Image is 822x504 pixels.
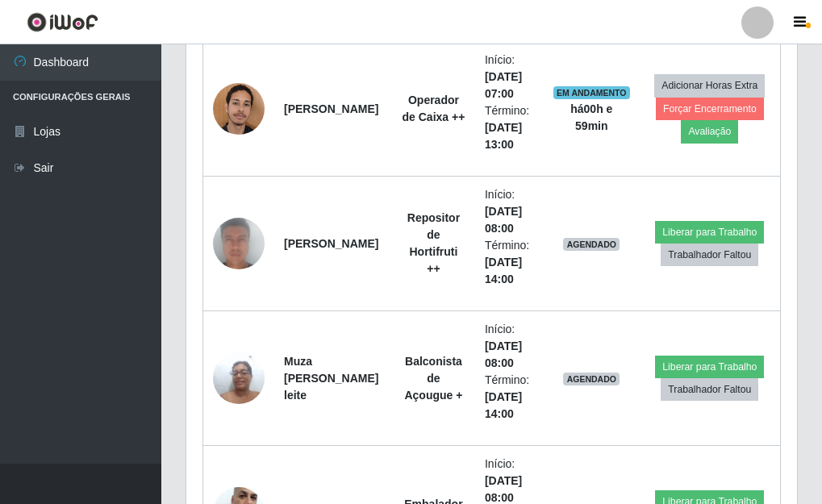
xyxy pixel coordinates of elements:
[485,102,534,153] li: Término:
[656,98,764,120] button: Forçar Encerramento
[27,12,98,32] img: CoreUI Logo
[681,120,738,143] button: Avaliação
[563,373,620,385] span: AGENDADO
[485,237,534,288] li: Término:
[485,52,534,102] li: Início:
[485,186,534,237] li: Início:
[655,356,764,378] button: Liberar para Trabalho
[655,221,764,244] button: Liberar para Trabalho
[404,355,462,402] strong: Balconista de Açougue +
[403,94,465,123] strong: Operador de Caixa ++
[485,70,522,100] time: [DATE] 07:00
[213,190,265,297] img: 1748706192585.jpeg
[485,256,522,285] time: [DATE] 14:00
[407,211,460,275] strong: Repositor de Hortifruti ++
[485,121,522,151] time: [DATE] 13:00
[485,205,522,235] time: [DATE] 08:00
[553,86,630,99] span: EM ANDAMENTO
[563,238,620,251] span: AGENDADO
[284,355,378,402] strong: Muza [PERSON_NAME] leite
[213,344,265,412] img: 1703019417577.jpeg
[213,74,265,143] img: 1736790726296.jpeg
[661,244,758,266] button: Trabalhador Faltou
[654,74,765,97] button: Adicionar Horas Extra
[570,102,612,132] strong: há 00 h e 59 min
[485,321,534,372] li: Início:
[485,339,522,369] time: [DATE] 08:00
[485,474,522,504] time: [DATE] 08:00
[284,237,378,250] strong: [PERSON_NAME]
[284,102,378,115] strong: [PERSON_NAME]
[661,378,758,401] button: Trabalhador Faltou
[485,372,534,423] li: Término:
[485,390,522,420] time: [DATE] 14:00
